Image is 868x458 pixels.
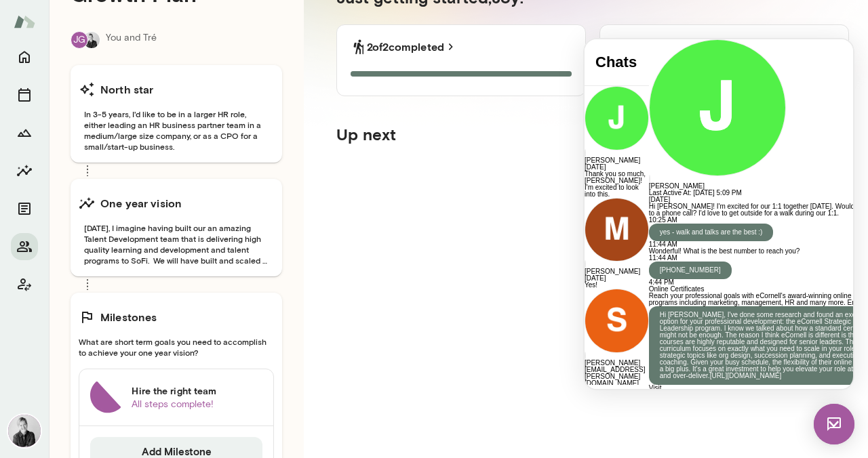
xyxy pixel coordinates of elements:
h6: One year vision [100,195,182,211]
p: [PHONE_NUMBER] [75,228,136,234]
span: [DATE], I imagine having built our an amazing Talent Development team that is delivering high qua... [79,222,274,266]
a: 2of2completed [367,39,458,55]
p: Wonderful! What is the best number to reach you? [64,209,310,215]
p: All steps complete! [132,398,262,411]
span: What are short term goals you need to accomplish to achieve your one year vision? [79,336,274,358]
button: Members [11,233,38,260]
h5: Up next [336,123,396,152]
img: Tré Wright [8,415,41,447]
h6: North star [100,81,154,98]
p: Hi [PERSON_NAME]! I'm excited for our 1:1 together [DATE]. Would you be open to a phone call? I'd... [64,164,310,178]
p: yes - walk and talks are the best :) [75,190,178,196]
h6: Hire the right team [132,384,262,398]
span: Online Certificates [64,246,120,253]
button: Client app [11,271,38,298]
span: Last Active At: [DATE] 5:09 PM [64,150,157,157]
span: 11:44 AM [64,201,93,209]
img: Tré Wright [83,32,100,48]
button: Home [11,43,38,70]
button: North starIn 3-5 years, I'd like to be in a larger HR role, either leading an HR business partner... [71,65,282,163]
button: Growth Plan [11,119,38,146]
h4: Chats [11,14,54,32]
button: Documents [11,195,38,222]
span: [DATE] [64,157,85,164]
h6: Milestones [100,309,157,325]
span: 10:25 AM [64,177,93,184]
button: Insights [11,157,38,184]
img: Mento [14,9,35,35]
div: JG [71,31,88,49]
button: Sessions [11,81,38,108]
p: You and Tré [106,31,157,49]
a: Visit [64,345,77,352]
span: 4:44 PM [64,239,90,247]
p: Hi [PERSON_NAME], I've done some research and found an excellent option for your professional dev... [75,272,299,340]
span: Reach your professional goals with eCornell's award-winning online certificate programs including... [64,253,306,267]
h6: [PERSON_NAME] [64,144,310,150]
button: One year vision[DATE], I imagine having built our an amazing Talent Development team that is deli... [71,179,282,276]
a: [URL][DOMAIN_NAME] [125,333,197,340]
span: 11:44 AM [64,215,93,222]
a: Hire the right teamAll steps complete! [79,369,273,426]
span: In 3-5 years, I'd like to be in a larger HR role, either leading an HR business partner team in a... [79,108,274,152]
